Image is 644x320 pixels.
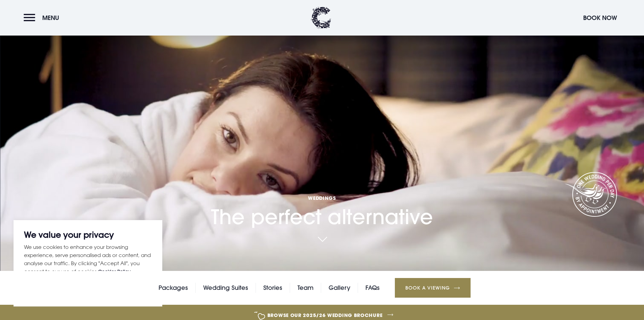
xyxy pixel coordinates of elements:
a: Wedding Suites [203,283,248,293]
button: Book Now [580,10,620,25]
a: Cookies Policy [98,269,131,274]
p: We use cookies to enhance your browsing experience, serve personalised ads or content, and analys... [24,243,152,276]
a: Packages [159,283,188,293]
a: Gallery [329,283,350,293]
span: Weddings [211,195,433,201]
a: Team [297,283,313,293]
a: Stories [263,283,282,293]
a: Book a Viewing [395,278,471,298]
h1: The perfect alternative [211,155,433,229]
button: Menu [24,10,63,25]
p: We value your privacy [24,231,152,239]
a: FAQs [365,283,380,293]
span: Menu [42,14,59,22]
div: We value your privacy [14,220,162,306]
img: Clandeboye Lodge [311,7,331,29]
